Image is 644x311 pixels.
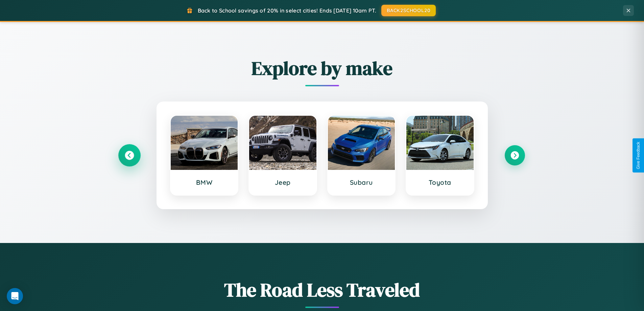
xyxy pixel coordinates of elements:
h3: BMW [177,178,231,186]
h3: Subaru [335,178,388,186]
h1: The Road Less Traveled [119,277,525,303]
div: Give Feedback [636,142,641,169]
div: Open Intercom Messenger [7,288,23,304]
span: Back to School savings of 20% in select cities! Ends [DATE] 10am PT. [198,7,376,14]
h3: Jeep [256,178,310,186]
h2: Explore by make [119,55,525,81]
button: BACK2SCHOOL20 [381,5,436,16]
h3: Toyota [413,178,467,186]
